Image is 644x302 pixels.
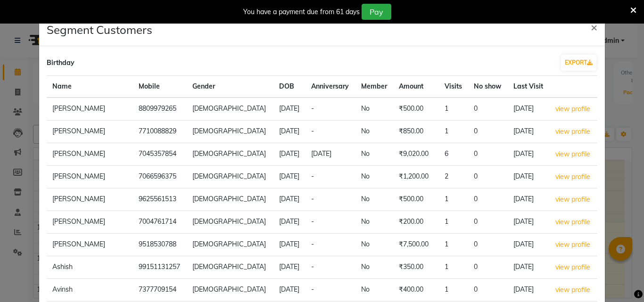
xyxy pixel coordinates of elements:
[355,256,393,279] td: No
[305,98,355,121] td: -
[187,76,273,98] th: Gender
[468,98,508,121] td: 0
[583,14,605,40] button: Close
[468,76,508,98] th: No show
[555,285,591,295] button: view profile
[133,98,187,121] td: 8809979265
[355,279,393,302] td: No
[393,211,439,234] td: ₹200.00
[273,143,305,166] td: [DATE]
[133,188,187,211] td: 9625561513
[468,234,508,256] td: 0
[355,98,393,121] td: No
[133,166,187,188] td: 7066596375
[355,234,393,256] td: No
[468,279,508,302] td: 0
[393,188,439,211] td: ₹500.00
[555,239,591,250] button: view profile
[243,7,360,17] div: You have a payment due from 61 days
[305,166,355,188] td: -
[555,171,591,182] button: view profile
[187,188,273,211] td: [DEMOGRAPHIC_DATA]
[439,188,468,211] td: 1
[439,256,468,279] td: 1
[393,143,439,166] td: ₹9,020.00
[187,256,273,279] td: [DEMOGRAPHIC_DATA]
[555,104,591,114] button: view profile
[187,234,273,256] td: [DEMOGRAPHIC_DATA]
[508,279,550,302] td: [DATE]
[355,211,393,234] td: No
[508,121,550,143] td: [DATE]
[555,149,591,160] button: view profile
[591,20,597,34] span: ×
[393,76,439,98] th: Amount
[355,121,393,143] td: No
[47,58,74,68] div: Birthday
[273,121,305,143] td: [DATE]
[47,143,133,166] td: [PERSON_NAME]
[187,121,273,143] td: [DEMOGRAPHIC_DATA]
[468,121,508,143] td: 0
[355,166,393,188] td: No
[362,4,391,20] button: Pay
[305,143,355,166] td: [DATE]
[393,98,439,121] td: ₹500.00
[468,166,508,188] td: 0
[273,256,305,279] td: [DATE]
[555,194,591,205] button: view profile
[273,279,305,302] td: [DATE]
[468,188,508,211] td: 0
[47,279,133,302] td: Avinsh
[508,188,550,211] td: [DATE]
[273,76,305,98] th: DOB
[305,211,355,234] td: -
[305,279,355,302] td: -
[561,55,596,71] button: EXPORT
[439,98,468,121] td: 1
[273,166,305,188] td: [DATE]
[133,211,187,234] td: 7004761714
[439,166,468,188] td: 2
[508,76,550,98] th: Last Visit
[508,234,550,256] td: [DATE]
[47,98,133,121] td: [PERSON_NAME]
[47,121,133,143] td: [PERSON_NAME]
[508,166,550,188] td: [DATE]
[355,76,393,98] th: Member
[305,121,355,143] td: -
[508,211,550,234] td: [DATE]
[273,188,305,211] td: [DATE]
[355,143,393,166] td: No
[273,98,305,121] td: [DATE]
[468,143,508,166] td: 0
[508,256,550,279] td: [DATE]
[439,143,468,166] td: 6
[439,76,468,98] th: Visits
[133,279,187,302] td: 7377709154
[508,98,550,121] td: [DATE]
[468,256,508,279] td: 0
[305,234,355,256] td: -
[555,126,591,137] button: view profile
[355,188,393,211] td: No
[47,21,152,38] h4: Segment Customers
[305,188,355,211] td: -
[47,211,133,234] td: [PERSON_NAME]
[439,279,468,302] td: 1
[555,262,591,273] button: view profile
[47,76,133,98] th: Name
[439,121,468,143] td: 1
[47,256,133,279] td: Ashish
[305,256,355,279] td: -
[393,234,439,256] td: ₹7,500.00
[47,188,133,211] td: [PERSON_NAME]
[439,234,468,256] td: 1
[187,143,273,166] td: [DEMOGRAPHIC_DATA]
[439,211,468,234] td: 1
[555,217,591,228] button: view profile
[393,121,439,143] td: ₹850.00
[468,211,508,234] td: 0
[305,76,355,98] th: Anniversary
[133,256,187,279] td: 99151131257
